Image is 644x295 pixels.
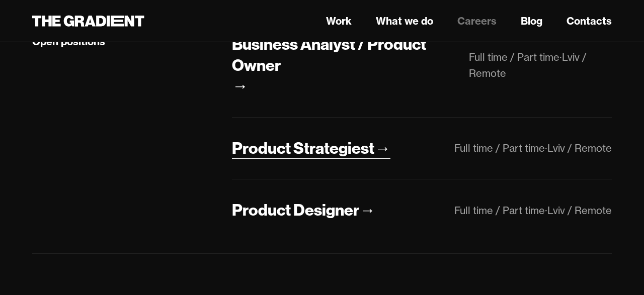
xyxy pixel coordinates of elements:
[232,200,375,221] a: Product Designer→
[374,138,390,159] div: →
[232,200,359,221] div: Product Designer
[232,138,390,159] a: Product Strategiest→
[567,14,612,29] a: Contacts
[232,75,248,96] div: →
[469,51,587,79] div: Lviv / Remote
[559,51,562,63] div: ·
[454,142,545,154] div: Full time / Part time
[326,14,352,29] a: Work
[545,142,547,154] div: ·
[457,14,497,29] a: Careers
[521,14,542,29] a: Blog
[547,204,612,217] div: Lviv / Remote
[359,200,375,221] div: →
[454,204,545,217] div: Full time / Part time
[376,14,433,29] a: What we do
[545,204,547,217] div: ·
[547,142,612,154] div: Lviv / Remote
[232,34,469,75] div: Business Analyst / Product Owner
[232,138,374,159] div: Product Strategiest
[232,34,469,97] a: Business Analyst / Product Owner→
[32,35,105,48] strong: Open positions
[469,51,559,63] div: Full time / Part time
